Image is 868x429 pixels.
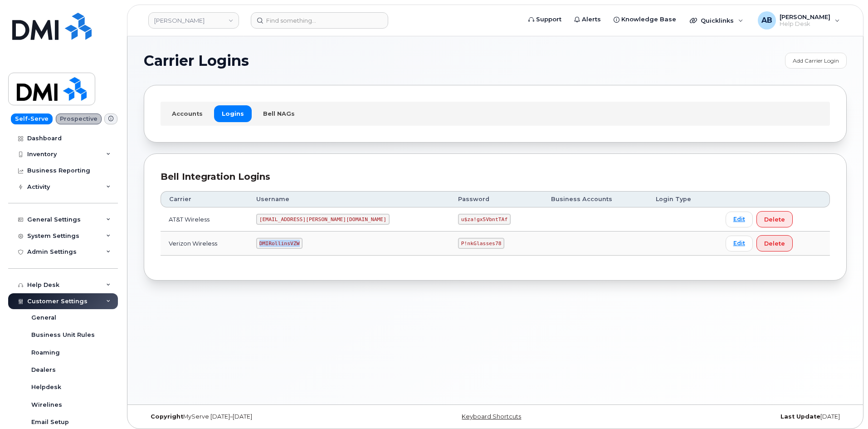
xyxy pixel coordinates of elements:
a: Edit [726,212,753,227]
th: Carrier [161,191,248,207]
th: Login Type [648,191,717,207]
th: Business Accounts [543,191,648,207]
span: Delete [764,215,785,224]
a: Bell NAGs [255,105,302,122]
div: [DATE] [612,413,847,420]
span: Delete [764,239,785,248]
a: Add Carrier Login [785,53,847,69]
code: [EMAIL_ADDRESS][PERSON_NAME][DOMAIN_NAME] [256,214,390,225]
button: Delete [756,235,793,251]
span: Carrier Logins [144,54,249,68]
th: Password [450,191,543,207]
strong: Last Update [780,413,820,420]
a: Keyboard Shortcuts [462,413,521,420]
a: Logins [214,105,252,122]
strong: Copyright [151,413,183,420]
a: Accounts [164,105,210,122]
a: Edit [726,236,753,251]
td: Verizon Wireless [161,232,248,256]
td: AT&T Wireless [161,207,248,232]
code: u$za!gx5VbntTAf [458,214,511,225]
code: P!nkGlasses78 [458,238,504,249]
button: Delete [756,211,793,227]
div: Bell Integration Logins [161,170,830,183]
code: DMIRollinsVZW [256,238,302,249]
div: MyServe [DATE]–[DATE] [144,413,378,420]
th: Username [248,191,450,207]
